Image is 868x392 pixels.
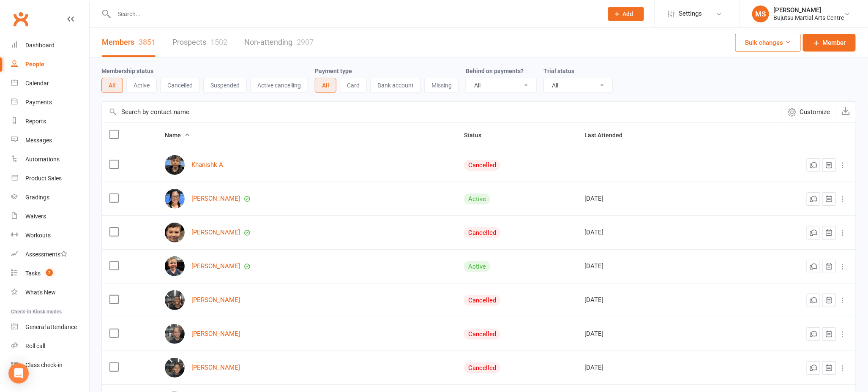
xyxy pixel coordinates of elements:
div: Class check-in [25,362,63,368]
div: Reports [25,118,46,125]
div: Cancelled [464,329,500,340]
a: Class kiosk mode [11,356,89,375]
div: Assessments [25,251,67,258]
button: All [315,78,336,93]
div: Active [464,193,490,204]
button: Add [608,7,644,21]
div: Gradings [25,194,49,201]
button: Name [165,130,190,140]
a: Dashboard [11,36,89,55]
div: Roll call [25,343,45,349]
a: [PERSON_NAME] [191,297,240,304]
a: [PERSON_NAME] [191,364,240,371]
div: People [25,61,44,68]
div: Cancelled [464,227,500,238]
div: 2907 [297,38,314,46]
div: Open Intercom Messenger [8,363,29,384]
img: Liam [165,256,185,276]
div: 1502 [210,38,227,46]
a: [PERSON_NAME] [191,263,240,270]
span: Member [823,38,846,48]
input: Search... [112,8,598,20]
div: [DATE] [585,297,716,304]
span: Customize [800,107,830,117]
div: MS [752,5,769,22]
span: 2 [46,269,53,276]
div: Waivers [25,213,46,220]
div: What's New [25,289,56,296]
div: [DATE] [585,229,716,236]
a: Clubworx [10,8,31,30]
img: Andre [165,223,185,242]
label: Behind on payments? [466,68,524,74]
a: Reports [11,112,89,131]
button: Active [126,78,157,93]
span: Name [165,132,190,139]
div: Messages [25,137,52,144]
img: Isaac [165,358,185,378]
a: Automations [11,150,89,169]
button: Bulk changes [735,34,801,52]
img: Jermaine [165,189,185,209]
button: Suspended [203,78,247,93]
label: Trial status [543,68,574,74]
span: Settings [679,4,702,23]
button: Card [340,78,367,93]
div: [DATE] [585,330,716,338]
label: Payment type [315,68,352,74]
div: Bujutsu Martial Arts Centre [773,14,844,22]
a: Prospects1502 [172,28,227,57]
button: Status [464,130,491,140]
img: Khanishk [165,155,185,175]
span: Status [464,132,491,139]
a: Payments [11,93,89,112]
div: [DATE] [585,364,716,371]
div: Product Sales [25,175,62,182]
span: Last Attended [585,132,632,139]
a: Member [803,34,856,52]
div: Workouts [25,232,51,239]
span: Add [623,11,633,17]
div: Cancelled [464,295,500,306]
div: Cancelled [464,160,500,171]
a: Members3851 [102,28,156,57]
div: Active [464,261,490,272]
a: Roll call [11,337,89,356]
button: Cancelled [160,78,200,93]
button: Last Attended [585,130,632,140]
a: Product Sales [11,169,89,188]
img: Noah [165,290,185,310]
a: [PERSON_NAME] [191,229,240,236]
a: Workouts [11,226,89,245]
img: Adam [165,324,185,344]
button: Active cancelling [250,78,308,93]
div: Tasks [25,270,41,277]
input: Search by contact name [102,102,782,122]
label: Membership status [101,68,153,74]
div: Payments [25,99,52,106]
a: Tasks 2 [11,264,89,283]
a: Non-attending2907 [244,28,314,57]
div: [DATE] [585,263,716,270]
div: Automations [25,156,60,163]
a: What's New [11,283,89,302]
div: Cancelled [464,362,500,373]
div: [PERSON_NAME] [773,6,844,14]
a: General attendance kiosk mode [11,318,89,337]
a: Gradings [11,188,89,207]
a: Khanishk A [191,161,223,169]
a: Assessments [11,245,89,264]
div: 3851 [139,38,156,46]
a: [PERSON_NAME] [191,195,240,202]
button: Missing [424,78,459,93]
div: Dashboard [25,42,55,49]
a: People [11,55,89,74]
a: [PERSON_NAME] [191,330,240,338]
div: General attendance [25,324,77,330]
a: Waivers [11,207,89,226]
button: Customize [782,102,836,122]
a: Calendar [11,74,89,93]
div: Calendar [25,80,49,87]
button: Bank account [370,78,421,93]
div: [DATE] [585,195,716,202]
